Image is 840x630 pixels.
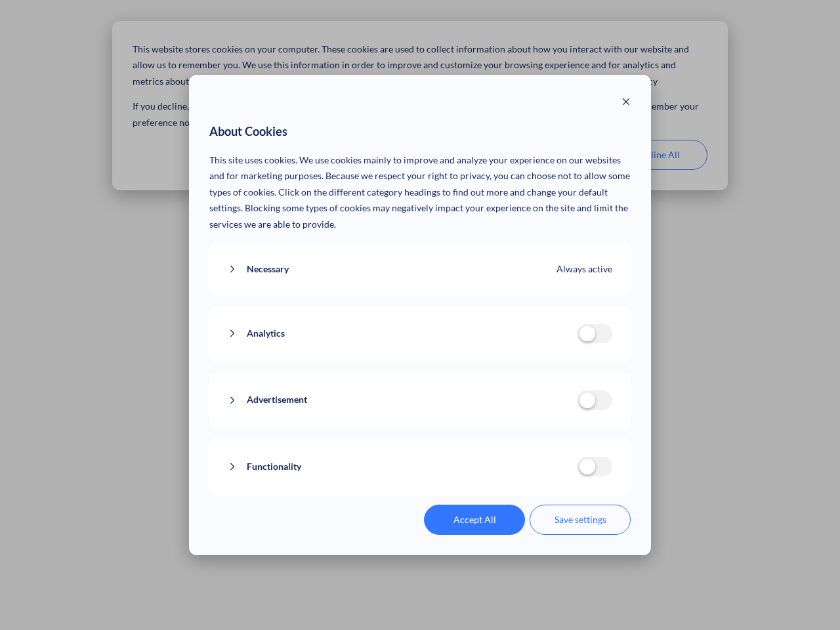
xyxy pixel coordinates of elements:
[228,325,577,342] button: Analytics
[530,505,631,535] button: Save settings
[247,392,307,408] span: Advertisement
[209,152,631,233] p: This site uses cookies. We use cookies mainly to improve and analyze your experience on our websi...
[228,392,577,408] button: Advertisement
[424,505,525,535] button: Accept All
[209,121,287,142] span: About Cookies
[247,459,301,475] span: Functionality
[228,459,577,475] button: Functionality
[556,261,612,278] span: Always active
[247,325,285,342] span: Analytics
[247,261,289,278] span: Necessary
[228,261,557,278] button: Necessary
[621,95,631,112] button: Close modal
